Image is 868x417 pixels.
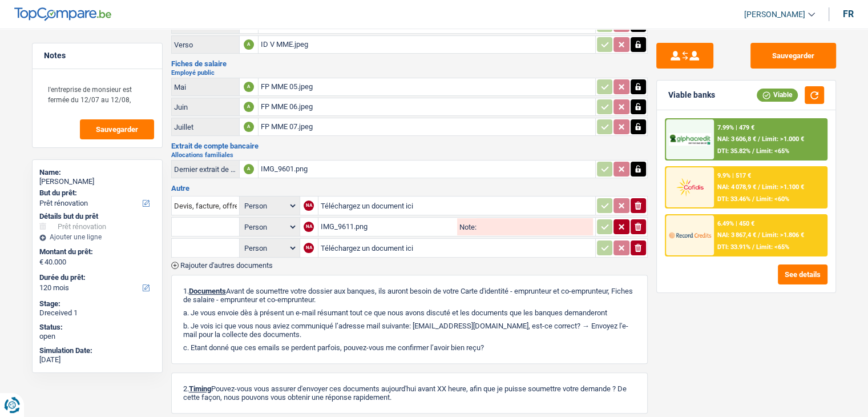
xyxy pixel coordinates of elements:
[717,243,750,251] span: DTI: 33.91%
[744,10,805,19] span: [PERSON_NAME]
[39,355,155,364] div: [DATE]
[174,165,237,174] div: Dernier extrait de compte pour vos allocations familiales
[752,147,754,155] span: /
[717,183,756,191] span: NAI: 4 078,9 €
[261,118,593,135] div: FP MME 07.jpeg
[171,262,273,269] button: Rajouter d'autres documents
[171,70,648,76] h2: Employé public
[39,247,153,256] label: Montant du prêt:
[14,7,111,21] img: TopCompare Logo
[183,287,636,304] p: 1. Avant de soumettre votre dossier aux banques, ils auront besoin de votre Carte d'identité - em...
[717,195,750,203] span: DTI: 33.46%
[183,343,636,352] p: c. Etant donné que ces emails se perdent parfois, pouvez-vous me confirmer l’avoir bien reçu?
[304,222,314,232] div: NA
[174,123,237,131] div: Juillet
[717,124,754,131] div: 7.99% | 479 €
[762,183,804,191] span: Limit: >1.100 €
[80,119,154,139] button: Sauvegarder
[762,135,804,143] span: Limit: >1.000 €
[717,172,751,179] div: 9.9% | 517 €
[171,152,648,158] h2: Allocations familiales
[669,133,711,146] img: AlphaCredit
[669,224,711,246] img: Record Credits
[758,183,760,191] span: /
[39,258,43,267] span: €
[757,89,798,101] div: Viable
[39,233,155,241] div: Ajouter une ligne
[174,103,237,111] div: Juin
[189,384,211,393] span: Timing
[756,243,789,251] span: Limit: <65%
[717,147,750,155] span: DTI: 35.82%
[717,135,756,143] span: NAI: 3 606,8 €
[758,135,760,143] span: /
[39,189,153,198] label: But du prêt:
[39,168,155,177] div: Name:
[321,218,455,235] div: IMG_9611.png
[843,9,854,19] div: fr
[174,41,237,49] div: Verso
[189,287,226,295] span: Documents
[752,195,754,203] span: /
[304,201,314,211] div: NA
[39,273,153,282] label: Durée du prêt:
[39,323,155,332] div: Status:
[39,212,155,221] div: Détails but du prêt
[304,243,314,253] div: NA
[261,98,593,115] div: FP MME 06.jpeg
[171,185,648,192] h3: Autre
[735,5,815,24] a: [PERSON_NAME]
[171,142,648,150] h3: Extrait de compte bancaire
[39,177,155,186] div: [PERSON_NAME]
[244,39,254,50] div: A
[244,122,254,132] div: A
[717,220,754,227] div: 6.49% | 450 €
[39,299,155,308] div: Stage:
[752,243,754,251] span: /
[756,147,789,155] span: Limit: <65%
[668,90,715,100] div: Viable banks
[39,308,155,318] div: Dreceived 1
[39,332,155,341] div: open
[174,83,237,91] div: Mai
[762,231,804,239] span: Limit: >1.806 €
[96,126,138,133] span: Sauvegarder
[717,231,756,239] span: NAI: 3 867,4 €
[244,164,254,174] div: A
[261,161,593,178] div: IMG_9601.png
[261,36,593,53] div: ID V MME.jpeg
[244,82,254,92] div: A
[778,264,827,284] button: See details
[180,262,273,269] span: Rajouter d'autres documents
[39,346,155,355] div: Simulation Date:
[758,231,760,239] span: /
[756,195,789,203] span: Limit: <60%
[171,60,648,67] h3: Fiches de salaire
[183,384,636,402] p: 2. Pouvez-vous vous assurer d'envoyer ces documents aujourd'hui avant XX heure, afin que je puiss...
[750,43,836,69] button: Sauvegarder
[261,78,593,95] div: FP MME 05.jpeg
[183,322,636,339] p: b. Je vois ici que vous nous aviez communiqué l’adresse mail suivante: [EMAIL_ADDRESS][DOMAIN_NA...
[183,308,636,317] p: a. Je vous envoie dès à présent un e-mail résumant tout ce que nous avons discuté et les doc...
[44,51,151,61] h5: Notes
[244,102,254,112] div: A
[669,177,711,198] img: Cofidis
[457,223,477,231] label: Note:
